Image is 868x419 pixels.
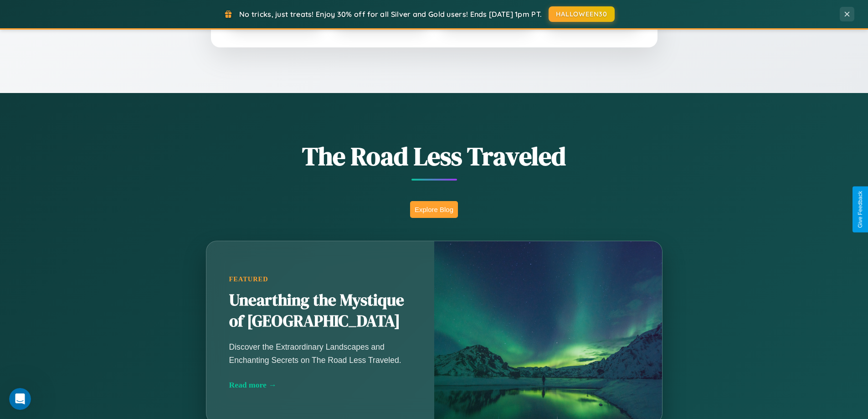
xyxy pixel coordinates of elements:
h1: The Road Less Traveled [161,139,708,174]
h2: Unearthing the Mystique of [GEOGRAPHIC_DATA] [229,290,411,332]
span: No tricks, just treats! Enjoy 30% off for all Silver and Gold users! Ends [DATE] 1pm PT. [239,10,542,19]
button: HALLOWEEN30 [549,6,615,22]
p: Discover the Extraordinary Landscapes and Enchanting Secrets on The Road Less Traveled. [229,341,411,366]
div: Give Feedback [857,191,863,228]
button: Explore Blog [410,201,458,218]
iframe: Intercom live chat [9,388,31,410]
div: Read more → [229,380,411,390]
div: Featured [229,275,411,283]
